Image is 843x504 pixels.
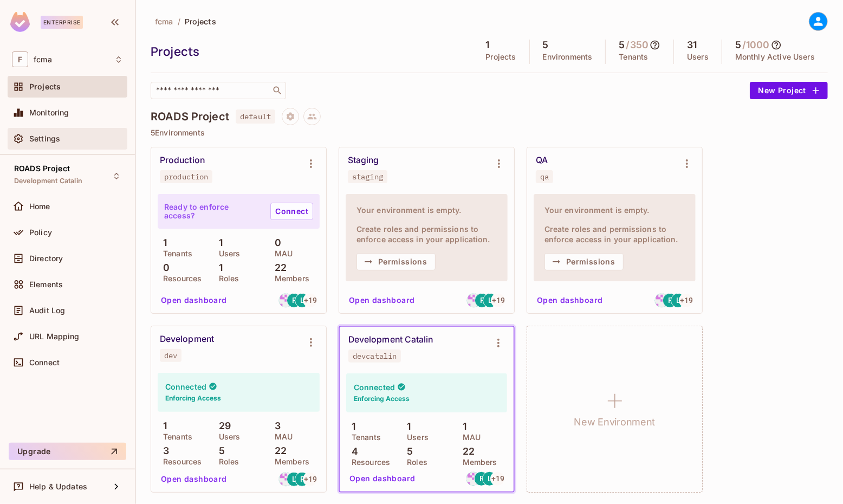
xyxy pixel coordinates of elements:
span: Projects [29,82,61,91]
button: Upgrade [9,443,126,460]
button: Open dashboard [157,470,231,488]
span: Policy [29,228,52,237]
button: Environment settings [300,153,322,175]
p: Projects [485,53,516,61]
p: Resources [346,458,390,467]
p: Resources [158,274,202,283]
p: Tenants [158,249,192,258]
span: R [479,475,484,482]
p: MAU [269,249,293,258]
button: Environment settings [488,332,509,354]
p: Ready to enforce access? [164,203,262,220]
h4: Connected [165,382,206,392]
p: Users [401,433,429,442]
p: Tenants [346,433,381,442]
p: Roles [401,458,427,467]
img: SReyMgAAAABJRU5ErkJggg== [10,12,30,32]
button: Environment settings [300,332,322,353]
span: Audit Log [29,306,65,315]
button: New Project [750,82,828,99]
h4: Your environment is empty. [356,205,497,215]
span: Settings [29,134,60,143]
span: L [488,475,492,482]
button: Environment settings [676,153,698,175]
p: Roles [213,457,239,466]
span: + 19 [304,475,317,483]
button: Open dashboard [533,292,607,309]
div: staging [352,172,383,181]
button: Environment settings [488,153,510,175]
p: 29 [213,421,231,431]
span: Connect [29,358,60,367]
span: ROADS Project [14,164,70,173]
div: dev [164,351,177,360]
p: 1 [213,237,223,248]
p: 1 [158,237,167,248]
span: Projects [185,16,216,27]
span: Home [29,202,50,211]
p: 5 [401,446,413,457]
button: Open dashboard [345,470,420,487]
p: Resources [158,457,202,466]
h6: Enforcing Access [165,393,221,403]
p: 1 [457,421,466,432]
span: R [292,296,297,304]
button: Open dashboard [345,292,419,309]
p: 22 [269,445,287,456]
img: catalin.tomescu@e-farmcredit.com [467,294,481,307]
img: catalin.tomescu@e-farmcredit.com [279,294,293,307]
div: devcatalin [353,352,397,360]
p: MAU [269,432,293,441]
div: qa [540,172,549,181]
div: QA [536,155,548,166]
p: 22 [457,446,475,457]
h5: 5 [735,40,741,50]
div: Development [160,334,214,345]
h5: / 350 [626,40,649,50]
p: Users [213,249,241,258]
p: 5 Environments [151,128,828,137]
h5: 31 [687,40,697,50]
p: 1 [158,421,167,431]
p: Roles [213,274,239,283]
p: 1 [401,421,411,432]
span: fcma [155,16,173,27]
span: Monitoring [29,108,69,117]
p: 0 [158,262,170,273]
p: 4 [346,446,358,457]
p: 0 [269,237,281,248]
button: Open dashboard [157,292,231,309]
p: 3 [269,421,281,431]
span: Directory [29,254,63,263]
span: + 19 [680,296,693,304]
p: Members [269,274,309,283]
button: Permissions [356,253,436,270]
span: L [488,296,492,304]
h4: Your environment is empty. [544,205,685,215]
img: catalin.tomescu@e-farmcredit.com [655,294,669,307]
div: Development Catalin [348,334,433,345]
span: L [292,475,296,483]
span: L [676,296,680,304]
span: Help & Updates [29,482,87,491]
div: Staging [348,155,379,166]
p: Users [687,53,709,61]
p: 1 [346,421,355,432]
span: F [12,51,28,67]
h1: New Environment [574,414,656,430]
a: Connect [270,203,313,220]
p: 22 [269,262,287,273]
p: Tenants [158,432,192,441]
h5: 5 [543,40,549,50]
img: catalin.tomescu@e-farmcredit.com [466,472,480,486]
h5: 5 [619,40,625,50]
p: Users [213,432,241,441]
span: + 19 [492,296,505,304]
p: 5 [213,445,225,456]
h5: / 1000 [742,40,770,50]
li: / [178,16,180,27]
button: Permissions [544,253,624,270]
span: + 19 [304,296,317,304]
h4: Connected [354,382,395,392]
span: + 19 [491,475,504,482]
